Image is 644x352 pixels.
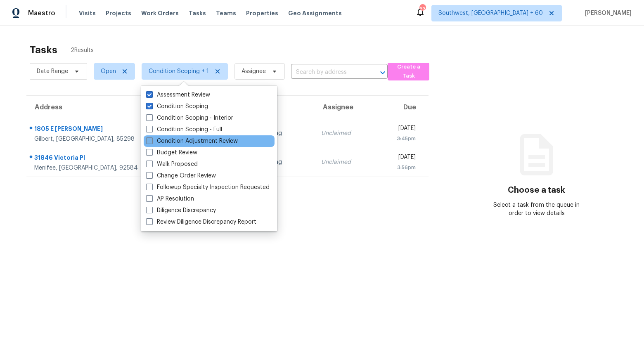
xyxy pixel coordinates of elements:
[246,9,278,17] span: Properties
[146,149,197,157] label: Budget Review
[26,96,192,119] th: Address
[508,186,565,194] h3: Choose a task
[149,67,209,76] span: Condition Scoping + 1
[146,206,216,215] label: Diligence Discrepancy
[381,163,416,172] div: 3:56pm
[146,195,194,203] label: AP Resolution
[34,125,185,135] div: 1805 E [PERSON_NAME]
[381,153,416,163] div: [DATE]
[582,9,632,17] span: [PERSON_NAME]
[141,9,179,17] span: Work Orders
[315,96,375,119] th: Assignee
[392,62,425,81] span: Create a Task
[375,96,429,119] th: Due
[71,46,94,54] span: 2 Results
[288,9,342,17] span: Geo Assignments
[321,129,368,137] div: Unclaimed
[146,160,198,168] label: Walk Proposed
[438,9,543,17] span: Southwest, [GEOGRAPHIC_DATA] + 60
[291,66,365,79] input: Search by address
[146,91,210,99] label: Assessment Review
[146,218,256,226] label: Review Diligence Discrepancy Report
[79,9,96,17] span: Visits
[381,124,416,135] div: [DATE]
[388,63,429,80] button: Create a Task
[146,183,270,191] label: Followup Specialty Inspection Requested
[146,125,222,134] label: Condition Scoping - Full
[28,9,55,17] span: Maestro
[216,9,236,17] span: Teams
[419,5,425,13] div: 632
[377,67,388,78] button: Open
[321,158,368,166] div: Unclaimed
[34,164,185,172] div: Menifee, [GEOGRAPHIC_DATA], 92584
[241,67,266,76] span: Assignee
[146,114,233,122] label: Condition Scoping - Interior
[101,67,116,76] span: Open
[490,201,584,217] div: Select a task from the queue in order to view details
[37,67,68,76] span: Date Range
[146,172,216,180] label: Change Order Review
[106,9,131,17] span: Projects
[34,135,185,143] div: Gilbert, [GEOGRAPHIC_DATA], 85298
[30,46,57,54] h2: Tasks
[34,154,185,164] div: 31846 Victoria Pl
[146,102,208,111] label: Condition Scoping
[381,135,416,143] div: 3:45pm
[189,10,206,16] span: Tasks
[146,137,238,145] label: Condition Adjustment Review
